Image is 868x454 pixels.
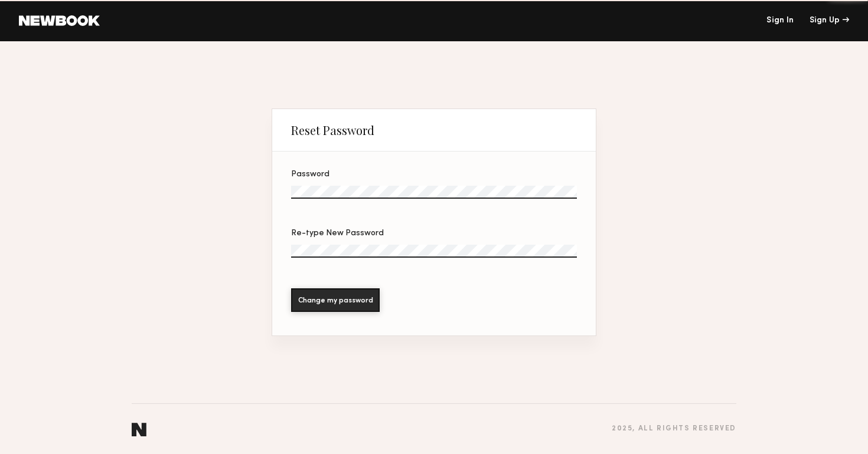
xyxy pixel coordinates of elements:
[291,123,374,137] div: Reset Password
[291,186,577,199] input: Password
[291,288,380,312] button: Change my password
[612,425,736,433] div: 2025 , all rights reserved
[291,229,577,238] div: Re-type New Password
[810,17,849,25] div: Sign Up
[766,17,794,25] a: Sign In
[291,170,577,179] div: Password
[291,245,577,258] input: Re-type New Password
